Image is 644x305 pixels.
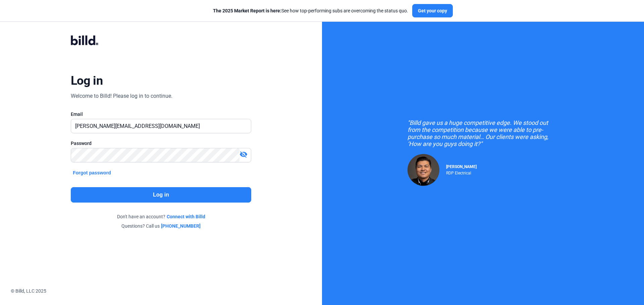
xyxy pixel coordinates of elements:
[71,223,251,229] div: Questions? Call us
[71,73,103,88] div: Log in
[412,4,453,17] button: Get your copy
[239,150,248,158] mat-icon: visibility_off
[71,169,113,176] button: Forgot password
[71,213,251,220] div: Don't have an account?
[71,92,172,100] div: Welcome to Billd! Please log in to continue.
[446,164,477,169] span: [PERSON_NAME]
[71,140,251,147] div: Password
[408,154,439,186] img: Raul Pacheco
[167,213,205,220] a: Connect with Billd
[161,223,201,229] a: [PHONE_NUMBER]
[213,7,408,14] div: See how top-performing subs are overcoming the status quo.
[71,111,251,118] div: Email
[213,8,281,13] span: The 2025 Market Report is here:
[446,169,477,175] div: RDP Electrical
[71,187,251,203] button: Log in
[408,119,558,147] div: "Billd gave us a huge competitive edge. We stood out from the competition because we were able to...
